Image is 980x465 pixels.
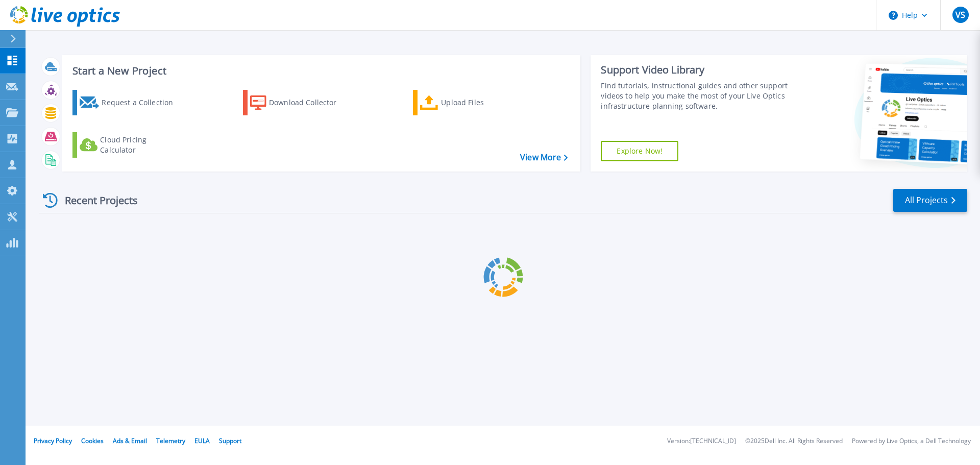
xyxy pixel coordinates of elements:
a: All Projects [893,189,967,212]
a: Upload Files [413,90,527,115]
div: Cloud Pricing Calculator [100,135,182,155]
li: © 2025 Dell Inc. All Rights Reserved [745,438,843,445]
a: Cookies [81,436,104,445]
a: View More [520,153,568,162]
a: Request a Collection [72,90,186,115]
div: Recent Projects [39,188,152,213]
a: Cloud Pricing Calculator [72,132,186,158]
div: Upload Files [441,92,523,113]
a: EULA [194,436,210,445]
a: Explore Now! [601,141,678,161]
div: Find tutorials, instructional guides and other support videos to help you make the most of your L... [601,81,793,111]
a: Ads & Email [113,436,147,445]
a: Download Collector [243,90,357,115]
a: Support [219,436,241,445]
li: Powered by Live Optics, a Dell Technology [852,438,971,445]
div: Support Video Library [601,63,793,77]
div: Download Collector [269,92,351,113]
div: Request a Collection [102,92,183,113]
a: Privacy Policy [34,436,72,445]
h3: Start a New Project [72,65,568,77]
li: Version: [TECHNICAL_ID] [667,438,736,445]
span: VS [955,11,965,19]
a: Telemetry [156,436,185,445]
